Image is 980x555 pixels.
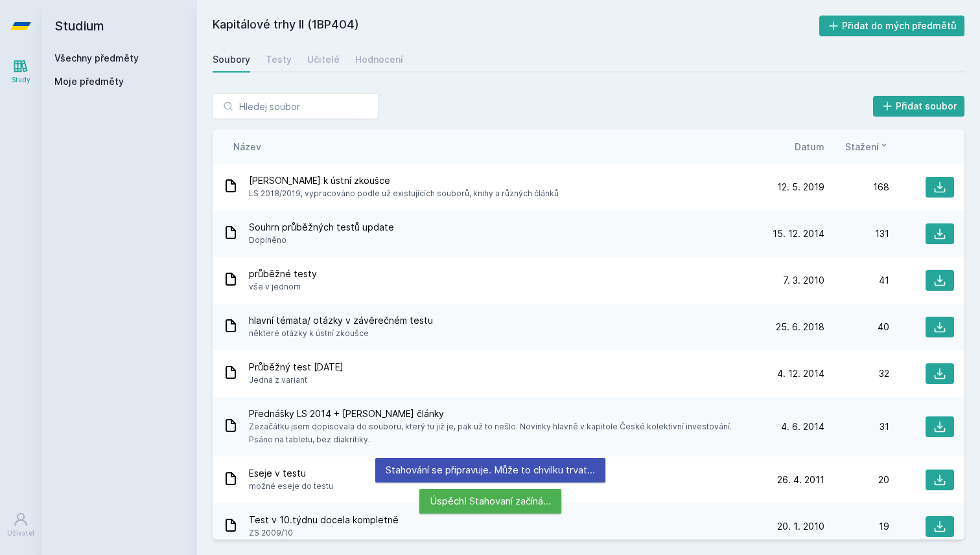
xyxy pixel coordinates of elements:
a: Uživatel [3,505,39,545]
span: některé otázky k ústní zkoušce [249,327,433,340]
span: Přednášky LS 2014 + [PERSON_NAME] články [249,407,754,420]
div: 20 [824,473,889,486]
a: Testy [266,47,292,73]
div: 32 [824,367,889,380]
span: průběžné testy [249,267,317,280]
div: 168 [824,181,889,194]
button: Přidat soubor [873,96,965,117]
button: Název [233,140,261,153]
a: Soubory [213,47,250,73]
span: 7. 3. 2010 [783,274,824,287]
span: ZS 2009/10 [249,527,399,539]
div: 41 [824,274,889,287]
div: Stahování se připravuje. Může to chvilku trvat… [375,458,605,482]
span: 15. 12. 2014 [773,227,824,240]
div: Testy [266,53,292,66]
div: 31 [824,420,889,433]
span: 4. 6. 2014 [781,420,824,433]
span: Průběžný test [DATE] [249,361,344,374]
span: Moje předměty [54,75,124,88]
h2: Kapitálové trhy II (1BP404) [213,16,819,36]
div: 40 [824,321,889,334]
span: [PERSON_NAME] k ústní zkoušce [249,174,559,187]
a: Všechny předměty [54,52,139,63]
span: 25. 6. 2018 [776,321,824,334]
span: hlavní témata/ otázky v závěrečném testu [249,314,433,327]
span: Zezačátku jsem dopisovala do souboru, který tu již je, pak už to nešlo. Novinky hlavně v kapitole... [249,420,754,446]
span: Eseje v testu [249,467,333,480]
div: 19 [824,520,889,533]
button: Přidat do mých předmětů [819,16,965,36]
a: Hodnocení [355,47,403,73]
span: Stažení [845,140,879,153]
a: Učitelé [307,47,340,73]
input: Hledej soubor [213,93,379,119]
span: Souhrn průběžných testů update [249,221,394,234]
span: 12. 5. 2019 [777,181,824,194]
div: Úspěch! Stahovaní začíná… [419,489,561,514]
button: Stažení [845,140,889,153]
span: 26. 4. 2011 [777,473,824,486]
div: Uživatel [7,528,34,538]
span: 4. 12. 2014 [777,367,824,380]
span: Test v 10.týdnu docela kompletně [249,514,399,527]
span: Doplněno [249,234,394,247]
span: 20. 1. 2010 [777,520,824,533]
div: 131 [824,227,889,240]
span: vše v jednom [249,280,317,293]
a: Study [3,52,39,91]
div: Soubory [213,53,250,66]
div: Učitelé [307,53,340,66]
button: Datum [795,140,824,153]
div: Hodnocení [355,53,403,66]
span: možné eseje do testu [249,480,333,493]
span: LS 2018/2019, vypracováno podle už existujících souborů, knihy a různých článků [249,187,559,200]
span: Jedna z variant [249,374,344,387]
div: Study [12,75,30,85]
